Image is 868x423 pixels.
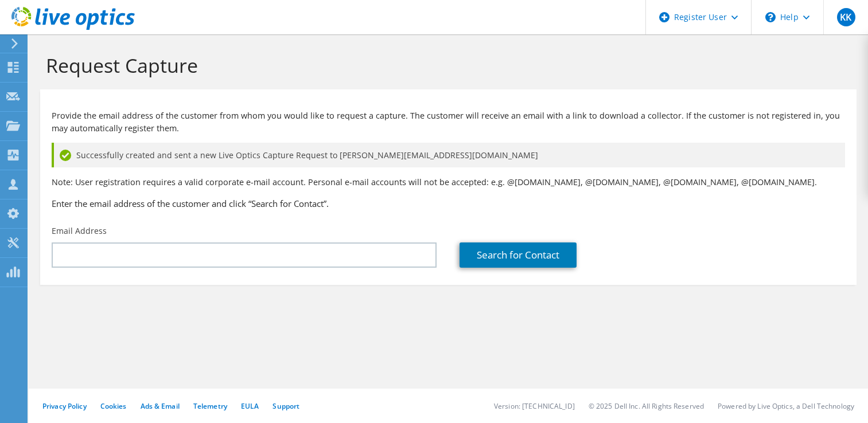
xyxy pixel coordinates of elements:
[273,401,299,411] a: Support
[52,197,845,210] h3: Enter the email address of the customer and click “Search for Contact”.
[241,401,259,411] a: EULA
[494,401,575,411] li: Version: [TECHNICAL_ID]
[837,8,855,26] span: KK
[460,242,577,268] a: Search for Contact
[46,53,845,77] h1: Request Capture
[42,401,87,411] a: Privacy Policy
[193,401,227,411] a: Telemetry
[589,401,704,411] li: © 2025 Dell Inc. All Rights Reserved
[718,401,854,411] li: Powered by Live Optics, a Dell Technology
[52,225,107,237] label: Email Address
[52,109,845,135] p: Provide the email address of the customer from whom you would like to request a capture. The cust...
[141,401,180,411] a: Ads & Email
[765,12,776,22] svg: \n
[52,176,845,189] p: Note: User registration requires a valid corporate e-mail account. Personal e-mail accounts will ...
[76,149,538,162] span: Successfully created and sent a new Live Optics Capture Request to [PERSON_NAME][EMAIL_ADDRESS][D...
[100,401,127,411] a: Cookies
